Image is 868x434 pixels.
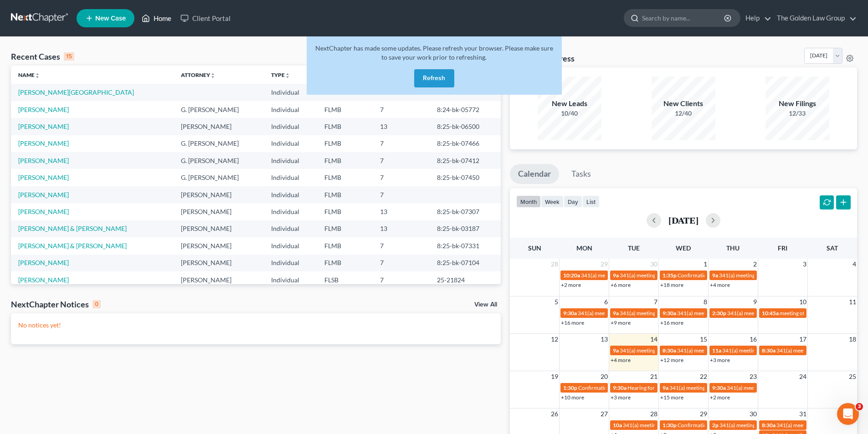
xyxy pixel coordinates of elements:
td: G. [PERSON_NAME] [174,135,264,152]
span: Sun [528,244,541,252]
a: Home [137,10,176,26]
td: [PERSON_NAME] [174,237,264,254]
td: Individual [264,135,317,152]
td: Individual [264,220,317,237]
span: 341(a) meeting for [PERSON_NAME] [620,347,708,354]
button: list [582,195,600,208]
span: 10:20a [563,272,580,279]
span: 19 [550,371,559,382]
td: 8:24-bk-05772 [430,101,501,118]
span: NextChapter has made some updates. Please refresh your browser. Please make sure to save your wor... [315,44,553,61]
span: 2:30p [712,310,726,317]
td: Individual [264,101,317,118]
span: 9a [712,272,718,279]
td: 7 [373,237,430,254]
td: Individual [264,203,317,220]
a: +16 more [660,319,683,326]
div: Recent Cases [11,51,74,62]
span: 1:35p [663,272,677,279]
a: +6 more [611,281,631,288]
td: 8:25-bk-07450 [430,169,501,186]
span: 341(a) meeting for [PERSON_NAME] [669,384,757,391]
td: 7 [373,152,430,169]
span: 23 [749,371,758,382]
span: 2 [752,259,758,270]
td: Individual [264,169,317,186]
div: 12/40 [652,109,715,118]
td: FLMB [317,220,373,237]
td: 8:25-bk-07331 [430,237,501,254]
a: [PERSON_NAME] [18,191,69,199]
button: day [564,195,582,208]
a: Nameunfold_more [18,71,40,78]
a: Tasks [563,164,599,184]
td: FLMB [317,203,373,220]
a: [PERSON_NAME] [18,106,69,113]
span: 341(a) meeting for [PERSON_NAME] [578,310,666,317]
td: [PERSON_NAME] [174,118,264,135]
td: 7 [373,101,430,118]
span: Confirmation Hearing for [PERSON_NAME] [678,272,782,279]
div: NextChapter Notices [11,299,101,310]
td: 7 [373,169,430,186]
span: 341(a) meeting for [PERSON_NAME] [623,422,711,429]
a: +12 more [660,357,683,363]
a: The Golden Law Group [772,10,857,26]
td: FLMB [317,255,373,271]
span: 22 [699,371,708,382]
span: New Case [95,15,126,22]
span: 8:30a [663,347,676,354]
span: 12 [550,334,559,345]
span: 341(a) meeting for [PERSON_NAME] [620,310,708,317]
button: month [516,195,541,208]
span: 26 [550,408,559,419]
i: unfold_more [35,73,40,78]
td: Individual [264,237,317,254]
td: 7 [373,255,430,271]
span: Mon [576,244,592,252]
a: [PERSON_NAME][GEOGRAPHIC_DATA] [18,88,134,96]
span: 20 [600,371,609,382]
span: 341(a) meeting for [PERSON_NAME] [677,347,765,354]
td: 25-21824 [430,271,501,288]
td: 13 [373,203,430,220]
div: New Filings [765,98,829,109]
td: 8:25-bk-07466 [430,135,501,152]
span: 341(a) meeting for [PERSON_NAME] [677,310,765,317]
span: Hearing for [PERSON_NAME] [PERSON_NAME] [627,384,742,391]
button: Refresh [414,69,454,87]
span: 24 [798,371,807,382]
td: FLMB [317,135,373,152]
td: G. [PERSON_NAME] [174,101,264,118]
td: 8:25-bk-07307 [430,203,501,220]
span: 11 [848,296,857,307]
span: 30 [749,408,758,419]
span: 10 [798,296,807,307]
span: Wed [676,244,691,252]
td: Individual [264,84,317,101]
span: 3 [856,403,863,410]
span: Confirmation hearing for [PERSON_NAME] [578,384,682,391]
div: 0 [92,300,101,308]
a: Typeunfold_more [271,71,290,78]
span: 28 [649,408,658,419]
span: 14 [649,334,658,345]
td: [PERSON_NAME] [174,186,264,203]
span: 11a [712,347,721,354]
a: +10 more [561,394,584,401]
span: 9a [613,347,619,354]
a: Attorneyunfold_more [181,71,216,78]
td: FLMB [317,101,373,118]
td: 7 [373,186,430,203]
span: 341(a) meeting for [PERSON_NAME] & [PERSON_NAME] [719,422,856,429]
a: +16 more [561,319,584,326]
button: week [541,195,564,208]
a: +9 more [611,319,631,326]
span: 341(a) meeting for [PERSON_NAME] [581,272,669,279]
td: G. [PERSON_NAME] [174,169,264,186]
span: Sat [827,244,838,252]
a: [PERSON_NAME] [18,259,69,266]
span: 6 [603,296,609,307]
span: 9:30a [613,384,627,391]
td: 7 [373,271,430,288]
